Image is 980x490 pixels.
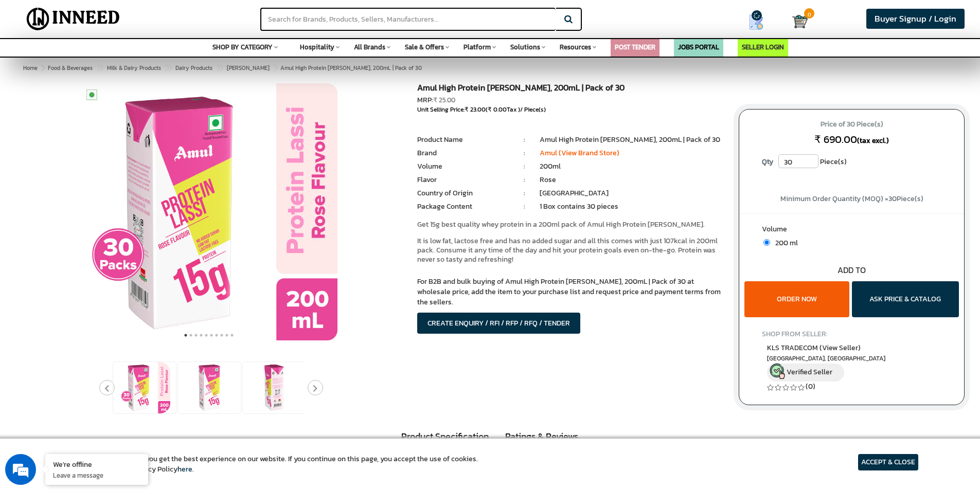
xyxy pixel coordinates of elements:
[767,342,861,353] span: KLS TRADECOM
[184,362,235,413] img: Amul High Protein Rose Lassi, 200mL
[417,95,723,105] div: MRP:
[560,42,591,52] span: Resources
[749,14,764,30] img: Show My Quotes
[417,313,580,334] button: CREATE ENQUIRY / RFI / RFP / RFQ / TENDER
[875,12,956,25] span: Buyer Signup / Login
[757,154,778,170] label: Qty
[199,330,204,340] button: 4
[417,161,509,172] li: Volume
[509,148,540,158] li: :
[767,354,936,363] span: East Delhi
[510,42,540,52] span: Solutions
[53,470,140,480] p: Leave a message
[540,202,723,212] li: 1 Box contains 30 pieces
[417,105,723,114] div: Unit Selling Price: ( Tax )
[62,454,478,475] article: We use cookies to ensure you get the best experience on our website. If you continue on this page...
[540,175,723,185] li: Rose
[394,425,496,449] a: Product Specification
[433,95,455,105] span: ₹ 25.00
[509,175,540,185] li: :
[464,42,491,52] span: Platform
[888,193,897,204] span: 30
[540,135,723,145] li: Amul High Protein [PERSON_NAME], 200mL | Pack of 30
[465,105,486,114] span: ₹ 23.00
[417,202,509,212] li: Package Content
[488,105,507,114] span: ₹ 0.00
[48,64,93,72] span: Food & Beverages
[41,64,44,72] span: >
[107,64,161,72] span: Milk & Dairy Products
[105,62,163,74] a: Milk & Dairy Products
[417,148,509,158] li: Brand
[540,161,723,172] li: 200ml
[509,202,540,212] li: :
[46,64,422,72] span: Amul High Protein [PERSON_NAME], 200mL | Pack of 30
[80,83,337,340] img: Amul High Protein Rose Lassi, 200mL
[188,330,193,340] button: 2
[204,330,209,340] button: 5
[99,380,115,395] button: Previous
[177,464,192,475] a: here
[227,64,270,72] span: [PERSON_NAME]
[770,364,785,379] img: inneed-verified-seller-icon.png
[804,8,814,19] span: 0
[509,161,540,172] li: :
[53,459,140,469] div: We're offline
[417,220,723,229] p: Get 15g best quality whey protein in a 200ml pack of Amul High Protein [PERSON_NAME].
[165,62,170,74] span: >
[405,42,444,52] span: Sale & Offers
[857,135,889,146] span: (tax excl.)
[762,224,941,237] label: Volume
[417,175,509,185] li: Flavor
[497,425,586,448] a: Ratings & Reviews
[417,135,509,145] li: Product Name
[520,105,546,114] span: / Piece(s)
[417,188,509,198] li: Country of Origin
[417,277,723,307] p: For B2B and bulk buying of Amul High Protein [PERSON_NAME], 200mL | Pack of 30 at wholesale price...
[248,362,300,413] img: Amul High Protein Rose Lassi, 200mL
[219,330,224,340] button: 8
[193,330,199,340] button: 3
[820,154,847,170] span: Piece(s)
[417,237,723,264] p: It is low fat, lactose free and has no added sugar and all this comes with just 107kcal in 200ml ...
[814,132,857,147] span: ₹ 690.00
[214,330,219,340] button: 7
[216,62,221,74] span: >
[308,380,323,395] button: Next
[417,83,723,95] h1: Amul High Protein [PERSON_NAME], 200mL | Pack of 30
[770,238,798,248] span: 200 ml
[540,148,619,158] a: Amul (View Brand Store)
[866,9,965,29] a: Buyer Signup / Login
[762,330,941,338] h4: SHOP FROM SELLER:
[540,188,723,198] li: [GEOGRAPHIC_DATA]
[300,42,334,52] span: Hospitality
[780,193,923,204] span: Minimum Order Quantity (MOQ) = Piece(s)
[852,281,959,317] button: ASK PRICE & CATALOG
[749,116,954,133] span: Price of 30 Piece(s)
[46,62,95,74] a: Food & Beverages
[354,42,385,52] span: All Brands
[744,281,849,317] button: ORDER NOW
[21,62,40,74] a: Home
[806,381,815,392] a: (0)
[183,330,188,340] button: 1
[728,10,792,34] a: my Quotes
[678,42,719,52] a: JOBS PORTAL
[739,264,964,276] div: ADD TO
[273,62,278,74] span: >
[209,330,214,340] button: 6
[792,10,802,33] a: Cart 0
[224,330,229,340] button: 9
[212,42,273,52] span: SHOP BY CATEGORY
[18,6,129,32] img: Inneed.Market
[767,342,936,382] a: KLS TRADECOM (View Seller) [GEOGRAPHIC_DATA], [GEOGRAPHIC_DATA] Verified Seller
[509,135,540,145] li: :
[787,367,832,377] span: Verified Seller
[175,64,212,72] span: Dairy Products
[858,454,918,470] article: ACCEPT & CLOSE
[119,362,170,413] img: Amul High Protein Rose Lassi, 200mL
[173,62,215,74] a: Dairy Products
[509,188,540,198] li: :
[742,42,784,52] a: SELLER LOGIN
[615,42,655,52] a: POST TENDER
